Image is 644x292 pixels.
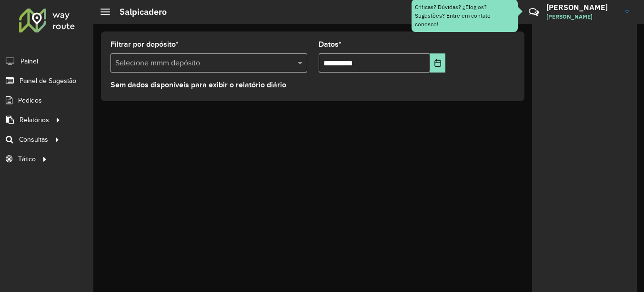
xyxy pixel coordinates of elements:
span: Tático [18,154,36,164]
span: Relatórios [20,115,49,125]
span: Pedidos [18,95,42,105]
label: Sem dados disponíveis para exibir o relatório diário [111,79,286,91]
span: Consultas [19,135,48,145]
span: Painel [20,56,38,66]
font: Filtrar por depósito [111,40,176,48]
h2: Salpicadero [110,7,167,17]
span: [PERSON_NAME] [546,12,618,21]
a: Contato Rápido [523,2,544,22]
button: Elija la fecha [430,53,446,73]
h3: [PERSON_NAME] [546,3,618,12]
font: Datos [319,40,339,48]
span: Painel de Sugestão [20,76,76,86]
